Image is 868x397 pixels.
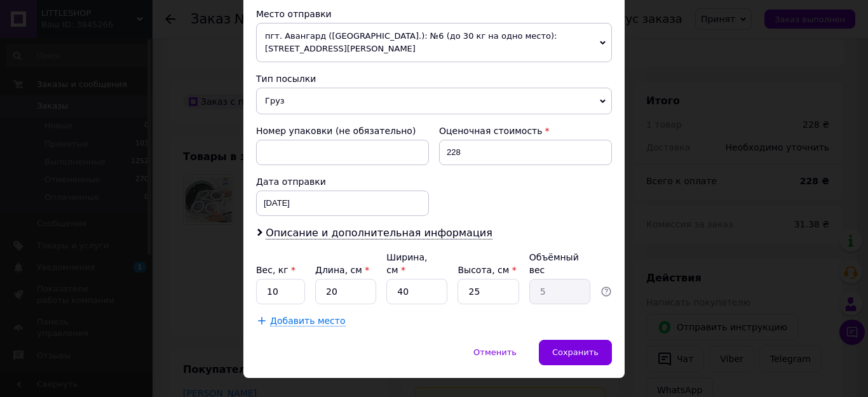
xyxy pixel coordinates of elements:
[439,124,612,137] div: Оценочная стоимость
[315,265,369,275] label: Длина, см
[270,316,346,326] span: Добавить место
[256,23,612,62] span: пгт. Авангард ([GEOGRAPHIC_DATA].): №6 (до 30 кг на одно место): [STREET_ADDRESS][PERSON_NAME]
[386,252,427,275] label: Ширина, см
[256,74,316,84] span: Тип посылки
[552,347,599,357] span: Сохранить
[266,227,492,239] span: Описание и дополнительная информация
[473,347,517,357] span: Отменить
[256,9,332,19] span: Место отправки
[458,265,516,275] label: Высота, см
[256,175,429,188] div: Дата отправки
[256,124,429,137] div: Номер упаковки (не обязательно)
[529,251,590,276] div: Объёмный вес
[256,88,612,114] span: Груз
[256,265,295,275] label: Вес, кг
